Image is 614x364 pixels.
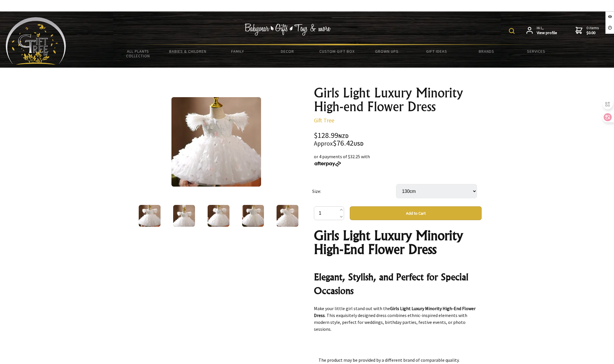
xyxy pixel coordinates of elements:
img: Girls Light Luxury Minority High-end Flower Dress [242,205,264,227]
img: Girls Light Luxury Minority High-end Flower Dress [208,205,229,227]
div: or 4 payments of $32.25 with [314,153,482,167]
img: Babyware - Gifts - Toys and more... [6,17,66,65]
strong: View profile [537,30,557,36]
img: Afterpay [314,161,341,167]
h1: Girls Light Luxury Minority High-end Flower Dress [314,86,482,113]
span: 0 items [586,25,599,36]
a: Babies & Children [163,45,213,57]
a: Hi L,View profile [526,26,557,36]
a: Custom Gift Box [312,45,362,57]
a: Gift Ideas [412,45,462,57]
span: NZD [338,133,349,139]
a: All Plants Collection [113,45,163,62]
a: 0 items$0.00 [576,26,599,36]
img: Girls Light Luxury Minority High-end Flower Dress [139,205,161,227]
a: Gift Tree [314,117,334,124]
strong: Girls Light Luxury Minority High-End Flower Dress [314,228,463,257]
a: Decor [262,45,312,57]
img: Girls Light Luxury Minority High-end Flower Dress [173,205,195,227]
strong: $0.00 [586,30,599,36]
a: Services [511,45,561,57]
strong: Elegant, Stylish, and Perfect for Special Occasions [314,271,468,296]
a: Family [213,45,262,57]
div: $128.99 $76.42 [314,132,482,147]
a: Brands [462,45,511,57]
img: Girls Light Luxury Minority High-end Flower Dress [277,205,298,227]
img: Babywear - Gifts - Toys & more [244,24,331,36]
img: Girls Light Luxury Minority High-end Flower Dress [171,97,261,187]
button: Add to Cart [350,206,482,220]
span: USD [354,140,364,147]
strong: Girls Light Luxury Minority High-End Flower Dress [314,306,476,318]
img: product search [509,28,515,34]
a: Grown Ups [362,45,412,57]
span: Hi L, [537,26,557,36]
p: Make your little girl stand out with the . This exquisitely designed dress combines ethnic-inspir... [314,305,482,332]
td: Size: [312,176,396,206]
small: Approx [314,140,333,147]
